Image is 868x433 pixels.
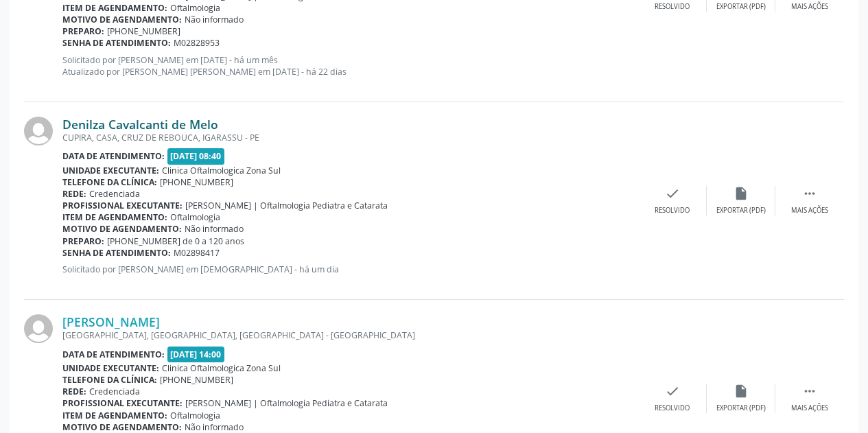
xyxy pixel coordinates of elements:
div: Exportar (PDF) [716,403,766,413]
img: img [24,117,53,145]
span: Não informado [185,421,244,433]
span: [PHONE_NUMBER] de 0 a 120 anos [107,235,244,247]
b: Rede: [62,188,86,200]
i: check [665,186,680,201]
b: Telefone da clínica: [62,374,157,386]
p: Solicitado por [PERSON_NAME] em [DATE] - há um mês Atualizado por [PERSON_NAME] [PERSON_NAME] em ... [62,54,638,78]
b: Telefone da clínica: [62,176,157,188]
span: Credenciada [89,386,140,397]
b: Profissional executante: [62,397,183,409]
div: Mais ações [791,206,828,215]
a: [PERSON_NAME] [62,314,160,329]
b: Preparo: [62,25,104,37]
div: Resolvido [655,2,690,12]
span: Não informado [185,223,244,235]
div: [GEOGRAPHIC_DATA], [GEOGRAPHIC_DATA], [GEOGRAPHIC_DATA] - [GEOGRAPHIC_DATA] [62,329,638,341]
p: Solicitado por [PERSON_NAME] em [DEMOGRAPHIC_DATA] - há um dia [62,264,638,275]
div: Mais ações [791,403,828,413]
span: Clinica Oftalmologica Zona Sul [162,362,281,374]
i: insert_drive_file [734,384,749,399]
div: Resolvido [655,403,690,413]
span: Não informado [185,14,244,25]
div: Mais ações [791,2,828,12]
span: Oftalmologia [170,211,220,223]
span: [PERSON_NAME] | Oftalmologia Pediatra e Catarata [185,200,388,211]
b: Profissional executante: [62,200,183,211]
b: Senha de atendimento: [62,247,171,259]
a: Denilza Cavalcanti de Melo [62,117,218,132]
b: Motivo de agendamento: [62,421,182,433]
span: [PHONE_NUMBER] [160,176,233,188]
div: Exportar (PDF) [716,206,766,215]
b: Unidade executante: [62,362,159,374]
b: Data de atendimento: [62,349,165,360]
b: Data de atendimento: [62,150,165,162]
i:  [802,186,817,201]
b: Motivo de agendamento: [62,14,182,25]
span: [DATE] 14:00 [167,347,225,362]
span: [PHONE_NUMBER] [107,25,180,37]
span: [PHONE_NUMBER] [160,374,233,386]
span: Credenciada [89,188,140,200]
b: Senha de atendimento: [62,37,171,49]
span: [PERSON_NAME] | Oftalmologia Pediatra e Catarata [185,397,388,409]
span: M02828953 [174,37,220,49]
span: Oftalmologia [170,2,220,14]
div: Exportar (PDF) [716,2,766,12]
b: Item de agendamento: [62,211,167,223]
b: Item de agendamento: [62,410,167,421]
div: Resolvido [655,206,690,215]
span: Clinica Oftalmologica Zona Sul [162,165,281,176]
b: Preparo: [62,235,104,247]
i:  [802,384,817,399]
span: [DATE] 08:40 [167,148,225,164]
span: M02898417 [174,247,220,259]
img: img [24,314,53,343]
b: Unidade executante: [62,165,159,176]
span: Oftalmologia [170,410,220,421]
b: Motivo de agendamento: [62,223,182,235]
i: insert_drive_file [734,186,749,201]
div: CUPIRA, CASA, CRUZ DE REBOUCA, IGARASSU - PE [62,132,638,143]
b: Rede: [62,386,86,397]
i: check [665,384,680,399]
b: Item de agendamento: [62,2,167,14]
